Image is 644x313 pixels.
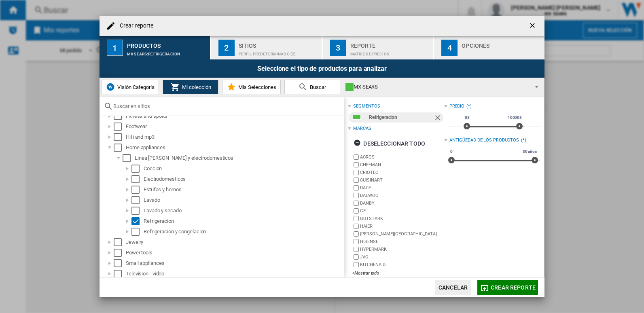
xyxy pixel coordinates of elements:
[144,196,343,204] div: Lavado
[239,39,318,48] div: Sitios
[131,165,144,173] md-checkbox: Select
[354,201,359,206] input: brand.name
[239,48,318,56] div: Perfil predeterminado (2)
[126,133,343,141] div: Hifi and mp3
[360,177,444,183] label: CUISINART
[144,165,343,173] div: Coccion
[180,84,211,90] span: Mi colección
[360,246,444,252] label: HYPERMARK
[144,228,343,236] div: Refrigeracion y congelacion
[114,133,126,141] md-checkbox: Select
[350,39,430,48] div: Reporte
[131,196,144,204] md-checkbox: Select
[354,224,359,229] input: brand.name
[144,217,343,225] div: Refrigeracion
[113,103,340,109] input: Buscar en sitios
[222,80,281,94] button: Mis Selecciones
[323,36,434,59] button: 3 Reporte Matriz de precios
[144,175,343,183] div: Electrodomesticos
[135,154,343,162] div: Linea [PERSON_NAME] y electrodomesticos
[354,154,359,160] input: brand.name
[131,217,144,225] md-checkbox: Select
[360,185,444,191] label: DACE
[491,284,536,291] span: Crear reporte
[360,254,444,260] label: JVC
[126,144,343,152] div: Home appliances
[354,185,359,190] input: brand.name
[127,48,207,56] div: MX SEARS:Refrigeracion
[131,228,144,236] md-checkbox: Select
[114,249,126,257] md-checkbox: Select
[236,84,276,90] span: Mis Selecciones
[360,239,444,245] label: HISENSE
[163,80,218,94] button: Mi colección
[449,103,464,110] div: Precio
[330,40,346,56] div: 3
[477,280,538,295] button: Crear reporte
[360,192,444,199] label: DAEWOO
[354,254,359,260] input: brand.name
[218,40,235,56] div: 2
[144,207,343,215] div: Lavado y secado
[525,18,541,34] button: getI18NText('BUTTONS.CLOSE_DIALOG')
[115,84,155,90] span: Visión Categoría
[354,178,359,183] input: brand.name
[506,114,523,121] span: 10000$
[528,21,538,31] ng-md-icon: getI18NText('BUTTONS.CLOSE_DIALOG')
[354,136,425,151] div: Deseleccionar todo
[126,249,343,257] div: Power tools
[441,40,458,56] div: 4
[350,48,430,56] div: Matriz de precios
[354,170,359,175] input: brand.name
[360,216,444,222] label: GUTSTARK
[114,238,126,246] md-checkbox: Select
[360,154,444,160] label: ACROS
[114,259,126,267] md-checkbox: Select
[354,193,359,198] input: brand.name
[354,247,359,252] input: brand.name
[354,262,359,267] input: brand.name
[126,270,343,278] div: Television - video
[351,136,428,151] button: Deseleccionar todo
[114,270,126,278] md-checkbox: Select
[107,40,123,56] div: 1
[116,22,153,30] h4: Crear reporte
[434,114,443,123] ng-md-icon: Quitar
[360,200,444,206] label: DANBY
[126,238,343,246] div: Jewelry
[345,81,528,93] div: MX SEARS
[352,270,444,276] div: +Mostrar todo
[114,144,126,152] md-checkbox: Select
[123,154,135,162] md-checkbox: Select
[353,125,371,132] div: Marcas
[354,162,359,167] input: brand.name
[354,231,359,237] input: brand.name
[284,80,340,94] button: Buscar
[114,123,126,131] md-checkbox: Select
[144,186,343,194] div: Estufas y hornos
[126,259,343,267] div: Small appliances
[449,137,519,144] div: Antigüedad de los productos
[354,216,359,221] input: brand.name
[106,82,115,92] img: wiser-icon-blue.png
[100,59,544,78] div: Seleccione el tipo de productos para analizar
[449,148,454,155] span: 0
[353,103,380,110] div: segmentos
[435,280,471,295] button: Cancelar
[101,80,159,94] button: Visión Categoría
[354,239,359,244] input: brand.name
[360,208,444,214] label: GE
[369,112,433,123] div: Refrigeracion
[131,175,144,183] md-checkbox: Select
[521,148,538,155] span: 30 años
[360,223,444,229] label: HAIER
[360,162,444,168] label: CHEFMAN
[360,262,444,268] label: KITCHENAID
[308,84,326,90] span: Buscar
[100,36,211,59] button: 1 Productos MX SEARS:Refrigeracion
[131,207,144,215] md-checkbox: Select
[211,36,322,59] button: 2 Sitios Perfil predeterminado (2)
[360,169,444,176] label: CRIOTEC
[126,112,343,120] div: Fitness and sports
[126,123,343,131] div: Footwear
